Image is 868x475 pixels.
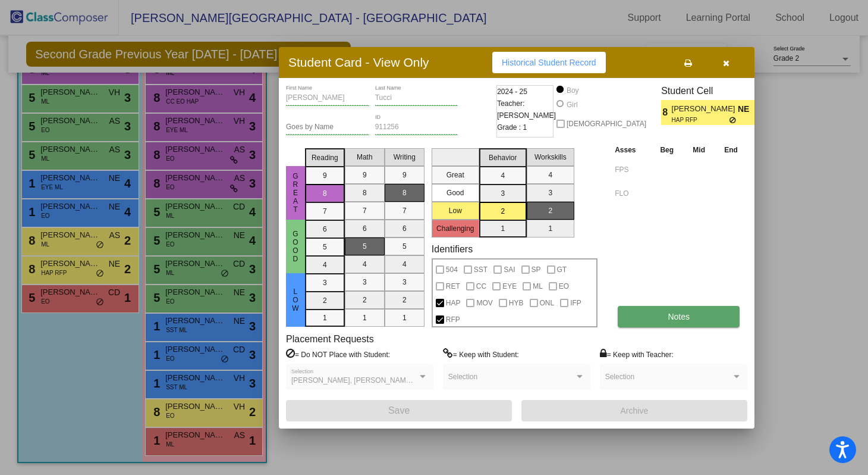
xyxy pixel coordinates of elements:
span: Notes [668,312,690,321]
span: HAP [446,296,461,310]
div: Girl [566,99,578,110]
span: SST [474,262,488,277]
span: EO [559,279,569,293]
span: [DEMOGRAPHIC_DATA] [567,117,646,131]
span: Teacher: [PERSON_NAME] [497,98,556,121]
span: 504 [446,262,458,277]
label: = Keep with Student: [443,348,519,360]
th: Mid [683,143,715,157]
span: SAI [504,262,515,277]
label: = Keep with Teacher: [600,348,674,360]
span: EYE [502,279,517,293]
span: RET [446,279,460,293]
th: End [715,143,747,157]
span: SP [532,262,541,277]
th: Asses [612,143,650,157]
span: MOV [476,296,492,310]
button: Archive [521,400,747,421]
span: HYB [509,296,524,310]
span: Great [290,172,301,214]
button: Notes [618,306,740,327]
span: Historical Student Record [502,58,596,67]
span: GT [557,262,567,277]
span: 2024 - 25 [497,86,527,98]
input: goes by name [286,123,369,132]
span: 8 [661,105,671,120]
h3: Student Card - View Only [288,55,429,70]
button: Historical Student Record [492,52,606,73]
div: Boy [566,85,579,96]
label: Identifiers [432,243,473,255]
span: ONL [540,296,555,310]
th: Beg [650,143,683,157]
span: CC [476,279,486,293]
label: Placement Requests [286,333,374,345]
label: = Do NOT Place with Student: [286,348,390,360]
span: ML [533,279,543,293]
span: RFP [446,312,460,327]
span: [PERSON_NAME] [672,103,738,115]
input: assessment [615,161,647,179]
input: assessment [615,185,647,202]
span: Archive [621,406,649,415]
span: Save [388,405,410,415]
span: Grade : 1 [497,121,527,133]
h3: Student Cell [661,85,765,96]
span: Low [290,287,301,312]
span: HAP RFP [672,115,729,124]
span: NE [738,103,754,115]
span: 2 [754,105,765,120]
button: Save [286,400,512,421]
span: [PERSON_NAME], [PERSON_NAME], [PERSON_NAME] [291,376,475,385]
span: Good [290,230,301,263]
input: Enter ID [375,123,458,132]
span: IFP [570,296,581,310]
